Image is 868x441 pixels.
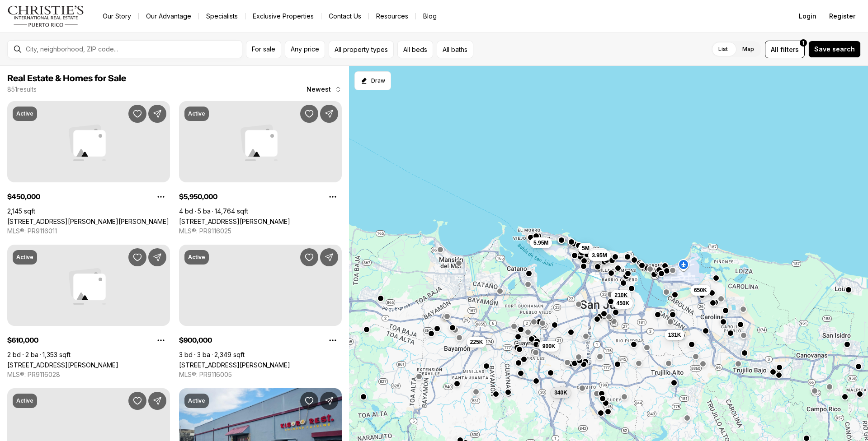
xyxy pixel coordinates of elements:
[7,74,126,83] span: Real Estate & Homes for Sale
[589,248,609,259] button: 245K
[188,254,205,261] p: Active
[128,392,146,410] button: Save Property: 501-829648 COUNTRY CLUB C/ANTONIO LUCIANO #1152
[301,80,347,98] button: Newest
[551,387,571,398] button: 340K
[665,330,685,340] button: 131K
[179,361,290,369] a: 1-02 CAOBA ST SAN PATRICIO AVE #303, GUAYNABO PR, 00968
[668,331,681,339] span: 131K
[128,105,146,123] button: Save Property: 423 Francisco Sein URB FLORAL PARK
[188,397,205,404] p: Active
[199,10,245,23] a: Specialists
[533,239,548,246] span: 5.95M
[152,188,170,206] button: Property options
[300,105,318,123] button: Save Property: 152 TETUAN ST
[128,248,146,266] button: Save Property: 76 COND KINGS COURT #602
[690,285,711,296] button: 650K
[307,86,331,93] span: Newest
[765,41,805,58] button: Allfilters1
[7,86,37,93] p: 851 results
[592,252,607,259] span: 3.95M
[7,218,169,225] a: 423 Francisco Sein URB FLORAL PARK, HATO REY PR, 00917
[16,110,33,117] p: Active
[578,243,593,254] button: 5M
[617,300,630,307] span: 450K
[324,331,342,349] button: Property options
[321,10,368,23] button: Contact Us
[16,397,33,404] p: Active
[588,250,610,261] button: 3.95M
[530,237,552,248] button: 5.95M
[802,39,804,46] span: 1
[735,41,761,57] label: Map
[397,41,433,58] button: All beds
[291,46,319,53] span: Any price
[324,188,342,206] button: Property options
[771,45,778,54] span: All
[554,389,567,396] span: 340K
[188,110,205,117] p: Active
[7,5,85,27] img: logo
[582,245,590,252] span: 5M
[614,292,627,299] span: 210K
[95,10,138,23] a: Our Story
[329,41,394,58] button: All property types
[246,41,281,58] button: For sale
[148,105,166,123] button: Share Property
[139,10,198,23] a: Our Advantage
[542,343,556,350] span: 900K
[148,248,166,266] button: Share Property
[320,105,338,123] button: Share Property
[808,41,861,58] button: Save search
[814,46,855,53] span: Save search
[300,392,318,410] button: Save Property: 1260 CORNER CORCHADO ST., SANTURCE WARD
[285,41,325,58] button: Any price
[780,45,799,54] span: filters
[179,218,290,225] a: 152 TETUAN ST, SAN JUAN PR, 00901
[824,7,861,25] button: Register
[320,392,338,410] button: Share Property
[320,248,338,266] button: Share Property
[152,331,170,349] button: Property options
[300,248,318,266] button: Save Property: 1-02 CAOBA ST SAN PATRICIO AVE #303
[148,392,166,410] button: Share Property
[711,41,735,57] label: List
[694,287,707,294] span: 650K
[793,7,822,25] button: Login
[467,337,487,348] button: 225K
[539,341,559,352] button: 900K
[437,41,473,58] button: All baths
[354,71,391,90] button: Start drawing
[611,290,631,301] button: 210K
[252,46,275,53] span: For sale
[369,10,415,23] a: Resources
[613,298,633,309] button: 450K
[7,361,118,369] a: 76 COND KINGS COURT #602, SAN JUAN PR, 00911
[245,10,321,23] a: Exclusive Properties
[470,339,483,346] span: 225K
[16,254,33,261] p: Active
[829,13,855,20] span: Register
[416,10,444,23] a: Blog
[799,13,816,20] span: Login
